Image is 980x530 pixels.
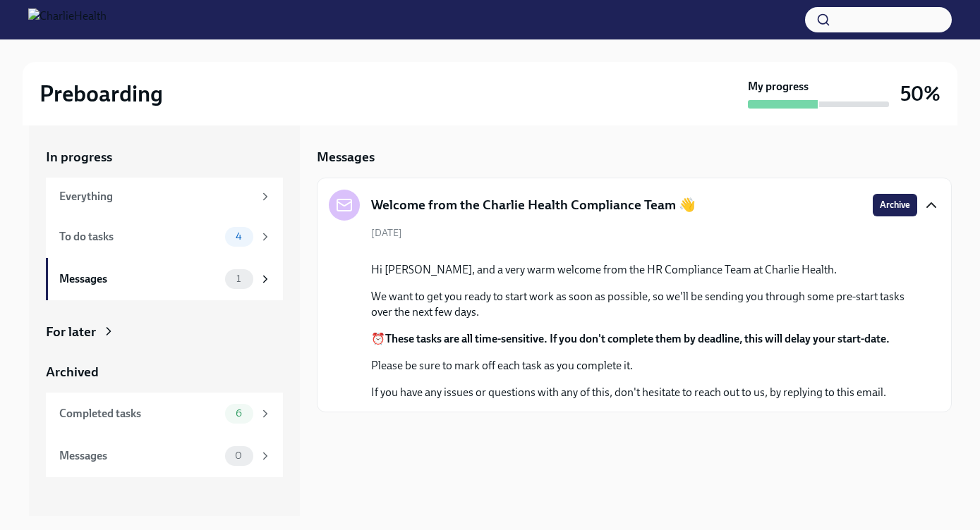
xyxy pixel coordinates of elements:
[371,331,917,347] p: ⏰
[880,198,910,212] span: Archive
[227,408,250,419] span: 6
[371,358,917,374] p: Please be sure to mark off each task as you complete it.
[46,393,283,435] a: Completed tasks6
[46,258,283,300] a: Messages1
[227,231,250,242] span: 4
[371,262,917,278] p: Hi [PERSON_NAME], and a very warm welcome from the HR Compliance Team at Charlie Health.
[371,226,402,240] span: [DATE]
[46,363,283,381] a: Archived
[59,229,219,245] div: To do tasks
[46,178,283,216] a: Everything
[59,189,253,204] div: Everything
[226,450,250,461] span: 0
[371,385,917,400] p: If you have any issues or questions with any of this, don't hesitate to reach out to us, by reply...
[317,148,375,166] h5: Messages
[59,448,219,464] div: Messages
[371,196,696,214] h5: Welcome from the Charlie Health Compliance Team 👋
[900,81,940,106] h3: 50%
[46,216,283,258] a: To do tasks4
[748,79,809,94] strong: My progress
[46,435,283,477] a: Messages0
[46,323,283,341] a: For later
[40,80,163,108] h2: Preboarding
[371,289,917,320] p: We want to get you ready to start work as soon as possible, so we'll be sending you through some ...
[46,148,283,166] a: In progress
[46,323,96,341] div: For later
[873,194,917,216] button: Archive
[228,273,249,284] span: 1
[28,8,107,31] img: CharlieHealth
[59,271,219,287] div: Messages
[59,406,219,421] div: Completed tasks
[385,332,890,345] strong: These tasks are all time-sensitive. If you don't complete them by deadline, this will delay your ...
